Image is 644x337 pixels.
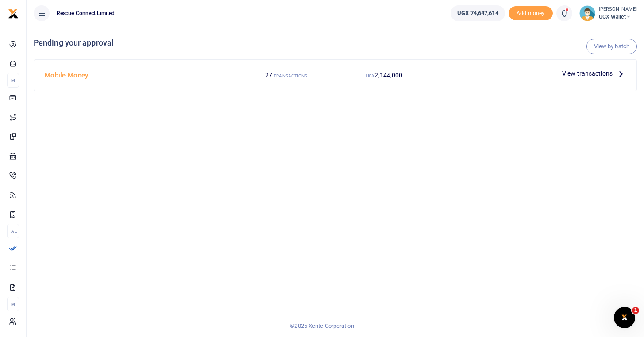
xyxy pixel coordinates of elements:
[509,6,553,21] span: Add money
[614,307,635,328] iframe: Intercom live chat
[586,39,637,54] a: View by batch
[457,9,498,18] span: UGX 74,647,614
[599,13,637,21] span: UGX Wallet
[265,72,272,79] span: 27
[579,5,637,21] a: profile-user [PERSON_NAME] UGX Wallet
[599,6,637,13] small: [PERSON_NAME]
[579,5,595,21] img: profile-user
[509,9,553,16] a: Add money
[34,38,637,48] h4: Pending your approval
[7,73,19,88] li: M
[562,69,613,78] span: View transactions
[7,297,19,311] li: M
[451,5,505,21] a: UGX 74,647,614
[366,73,374,78] small: UGX
[374,72,402,79] span: 2,144,000
[632,307,639,314] span: 1
[53,9,118,17] span: Rescue Connect Limited
[447,5,508,21] li: Wallet ballance
[7,224,19,238] li: Ac
[8,10,19,16] a: logo-small logo-large logo-large
[509,6,553,21] li: Toup your wallet
[274,73,307,78] small: TRANSACTIONS
[8,8,19,19] img: logo-small
[45,70,234,80] h4: Mobile Money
